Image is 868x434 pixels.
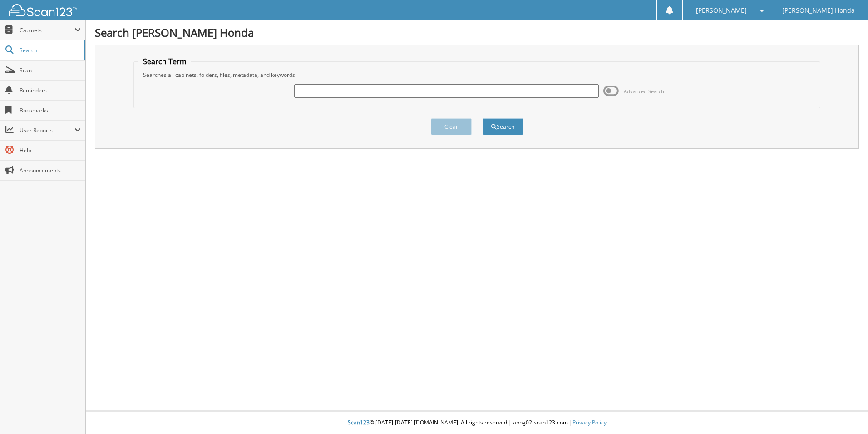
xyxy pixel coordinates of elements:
[696,8,747,13] span: [PERSON_NAME]
[782,8,855,13] span: [PERSON_NAME] Honda
[9,4,77,16] img: scan123-logo-white.svg
[20,26,74,34] span: Cabinets
[624,88,664,95] span: Advanced Search
[823,390,868,434] iframe: Chat Widget
[20,106,81,114] span: Bookmarks
[431,118,472,135] button: Clear
[138,56,191,66] legend: Search Term
[20,126,74,134] span: User Reports
[20,167,81,174] span: Announcements
[348,419,370,426] span: Scan123
[86,412,868,434] div: © [DATE]-[DATE] [DOMAIN_NAME]. All rights reserved | appg02-scan123-com |
[572,419,607,426] a: Privacy Policy
[20,66,81,74] span: Scan
[20,146,81,154] span: Help
[138,71,815,79] div: Searches all cabinets, folders, files, metadata, and keywords
[95,25,859,40] h1: Search [PERSON_NAME] Honda
[20,46,79,54] span: Search
[20,86,81,94] span: Reminders
[483,118,523,135] button: Search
